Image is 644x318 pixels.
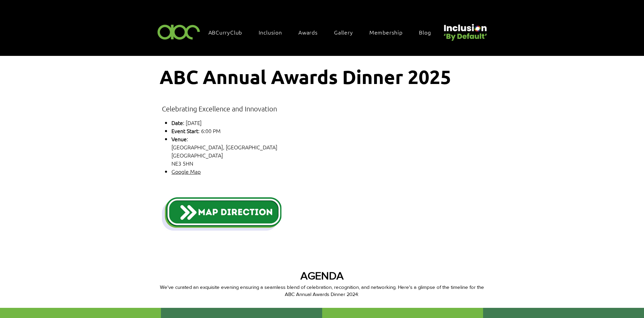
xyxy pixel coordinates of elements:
span: Gallery [334,28,353,36]
span: AGENDA [300,270,344,281]
a: Google Map [171,168,201,175]
span: Blog [419,28,431,36]
span: Celebrating Excellence and Innovation [162,105,277,113]
p: We've curated an exquisite evening ensuring a seamless blend of celebration, recognition, and net... [160,283,484,298]
p: : [DATE] [171,119,401,127]
p: : [GEOGRAPHIC_DATA], [GEOGRAPHIC_DATA] [GEOGRAPHIC_DATA] NE3 5HN [171,135,401,167]
span: Membership [369,28,403,36]
div: Inclusion [255,25,292,39]
img: Blue Modern Game Button Twitch Panel.png [162,195,281,232]
a: Membership [366,25,413,39]
span: Venue [171,135,187,143]
img: ABC-Logo-Blank-Background-01-01-2.png [155,22,202,42]
img: Untitled design (22).png [441,18,488,42]
a: ABCurryClub [205,25,253,39]
div: Awards [295,25,328,39]
span: Inclusion [259,28,282,36]
p: : 6:00 PM [171,127,401,135]
a: Blog [416,25,441,39]
span: Awards [298,28,318,36]
span: ABC Annual Awards Dinner 2025 [160,65,451,88]
span: Event Start [171,127,198,134]
a: Gallery [331,25,363,39]
span: ABCurryClub [208,28,242,36]
nav: Site [205,25,441,39]
span: Date [171,119,183,126]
